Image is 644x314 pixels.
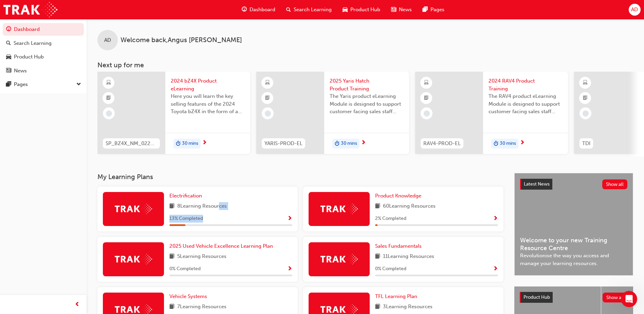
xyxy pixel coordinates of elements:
[375,293,420,300] a: TFL Learning Plan
[424,94,429,103] span: booktick-icon
[424,110,430,117] span: learningRecordVerb_NONE-icon
[520,292,628,303] a: Product HubShow all
[76,80,81,89] span: down-icon
[3,78,84,91] button: Pages
[337,3,386,17] a: car-iconProduct Hub
[520,179,627,190] a: Latest NewsShow all
[182,140,198,147] span: 30 mins
[169,303,174,311] span: book-icon
[629,4,641,16] button: AD
[375,242,424,250] a: Sales Fundamentals
[514,173,633,276] a: Latest NewsShow allWelcome to your new Training Resource CentreRevolutionise the way you access a...
[87,61,644,69] h3: Next up for me
[169,293,207,299] span: Vehicle Systems
[493,265,498,273] button: Show Progress
[520,252,627,267] span: Revolutionise the way you access and manage your learning resources.
[375,192,424,200] a: Product Knowledge
[430,6,444,14] span: Pages
[424,78,429,87] span: learningResourceType_ELEARNING-icon
[583,78,588,87] span: learningResourceType_ELEARNING-icon
[169,265,201,273] span: 0 % Completed
[3,37,84,50] a: Search Learning
[493,214,498,223] button: Show Progress
[330,92,404,116] span: The Yaris product eLearning Module is designed to support customer facing sales staff with introd...
[494,139,498,148] span: duration-icon
[3,23,84,36] a: Dashboard
[6,54,11,60] span: car-icon
[265,94,270,103] span: booktick-icon
[583,94,588,103] span: booktick-icon
[6,27,11,33] span: guage-icon
[621,291,637,307] iframe: Intercom live chat
[386,3,417,17] a: news-iconNews
[6,68,11,74] span: news-icon
[14,81,28,88] div: Pages
[169,215,203,223] span: 13 % Completed
[286,5,291,14] span: search-icon
[14,39,52,47] div: Search Learning
[14,67,27,75] div: News
[250,6,275,14] span: Dashboard
[350,6,380,14] span: Product Hub
[375,303,380,311] span: book-icon
[341,140,357,147] span: 30 mins
[171,77,245,92] span: 2024 bZ4X Product eLearning
[330,77,404,92] span: 2025 Yaris Hatch Product Training
[583,110,589,117] span: learningRecordVerb_NONE-icon
[169,242,276,250] a: 2025 Used Vehicle Excellence Learning Plan
[287,266,292,272] span: Show Progress
[383,252,434,261] span: 11 Learning Resources
[169,293,210,300] a: Vehicle Systems
[375,243,422,249] span: Sales Fundamentals
[320,254,358,264] img: Trak
[169,193,202,199] span: Electrification
[361,140,366,146] span: next-icon
[375,265,406,273] span: 0 % Completed
[489,92,563,116] span: The RAV4 product eLearning Module is designed to support customer facing sales staff with introdu...
[415,72,568,154] a: RAV4-PROD-EL2024 RAV4 Product TrainingThe RAV4 product eLearning Module is designed to support cu...
[169,192,205,200] a: Electrification
[375,252,380,261] span: book-icon
[242,5,247,14] span: guage-icon
[343,5,348,14] span: car-icon
[520,237,627,252] span: Welcome to your new Training Resource Centre
[520,140,525,146] span: next-icon
[169,252,174,261] span: book-icon
[602,179,628,189] button: Show all
[391,5,396,14] span: news-icon
[177,252,226,261] span: 5 Learning Resources
[121,36,242,44] span: Welcome back , Angus [PERSON_NAME]
[176,139,181,148] span: duration-icon
[169,243,273,249] span: 2025 Used Vehicle Excellence Learning Plan
[3,2,57,17] img: Trak
[14,53,44,61] div: Product Hub
[500,140,516,147] span: 30 mins
[383,303,433,311] span: 3 Learning Resources
[177,202,227,211] span: 8 Learning Resources
[294,6,332,14] span: Search Learning
[202,140,207,146] span: next-icon
[493,266,498,272] span: Show Progress
[523,294,550,300] span: Product Hub
[115,204,152,214] img: Trak
[375,193,421,199] span: Product Knowledge
[75,300,80,309] span: prev-icon
[417,3,450,17] a: pages-iconPages
[3,51,84,63] a: Product Hub
[335,139,339,148] span: duration-icon
[171,92,245,116] span: Here you will learn the key selling features of the 2024 Toyota bZ4X in the form of a virtual 6-p...
[281,3,337,17] a: search-iconSearch Learning
[631,6,638,14] span: AD
[603,293,628,302] button: Show all
[265,110,271,117] span: learningRecordVerb_NONE-icon
[236,3,281,17] a: guage-iconDashboard
[264,140,302,147] span: YARIS-PROD-EL
[6,82,11,88] span: pages-icon
[97,173,503,181] h3: My Learning Plans
[375,293,417,299] span: TFL Learning Plan
[3,65,84,77] a: News
[6,40,11,47] span: search-icon
[3,22,84,78] button: DashboardSearch LearningProduct HubNews
[106,94,111,103] span: booktick-icon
